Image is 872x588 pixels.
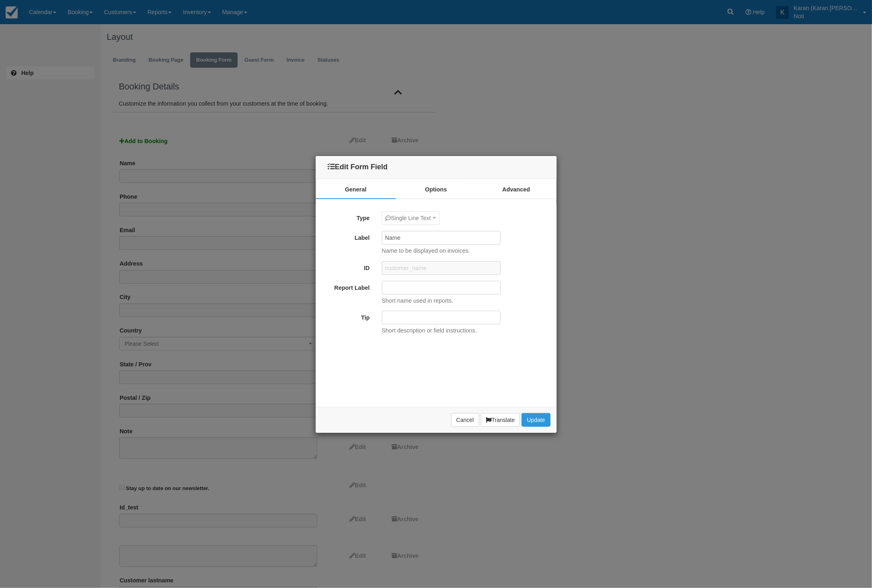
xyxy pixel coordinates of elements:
[316,311,376,322] label: Tip
[385,214,431,222] span: Single Line Text
[382,211,440,225] button: Single Line Text
[316,261,376,272] label: ID
[476,179,556,199] a: Advanced
[382,297,454,305] p: Short name used in reports.
[316,231,376,242] label: Label
[396,179,476,199] a: Options
[382,247,470,255] p: Name to be displayed on invoices.
[522,413,550,427] button: Update
[316,179,396,198] a: General
[376,211,557,225] div: System Field: Type cannot be changed
[451,413,479,427] button: Cancel
[382,326,477,335] p: Short description or field instructions.
[322,163,388,171] span: Edit Form Field
[316,281,376,292] label: Report Label
[481,413,520,427] button: Translate
[316,211,376,222] label: Type
[382,261,501,275] input: Letters and numbers, no spaces.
